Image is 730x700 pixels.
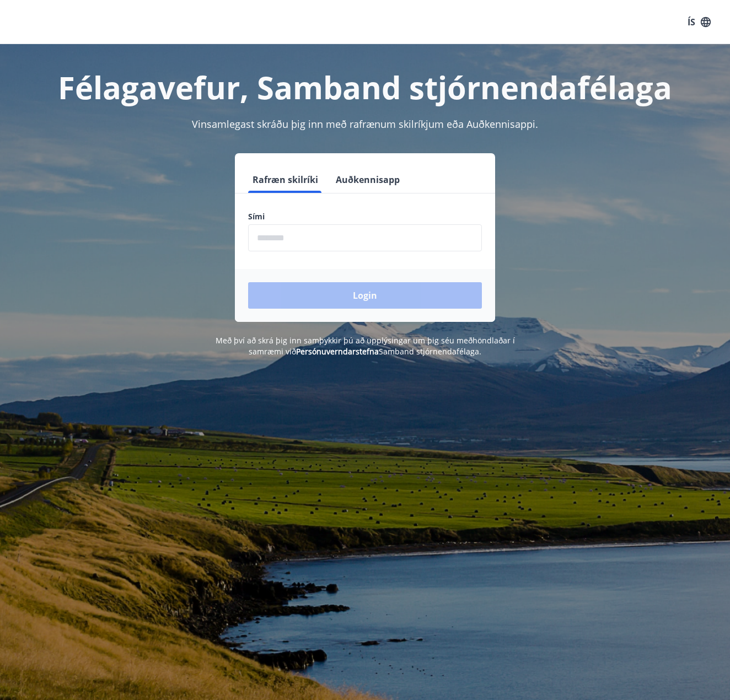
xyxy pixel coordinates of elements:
span: Með því að skrá þig inn samþykkir þú að upplýsingar um þig séu meðhöndlaðar í samræmi við Samband... [216,335,515,357]
h1: Félagavefur, Samband stjórnendafélaga [13,66,717,108]
a: Persónuverndarstefna [296,346,379,357]
span: Vinsamlegast skráðu þig inn með rafrænum skilríkjum eða Auðkennisappi. [192,117,538,131]
button: ÍS [681,12,717,32]
button: Rafræn skilríki [248,166,323,193]
button: Auðkennisapp [331,166,404,193]
label: Sími [248,211,482,222]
